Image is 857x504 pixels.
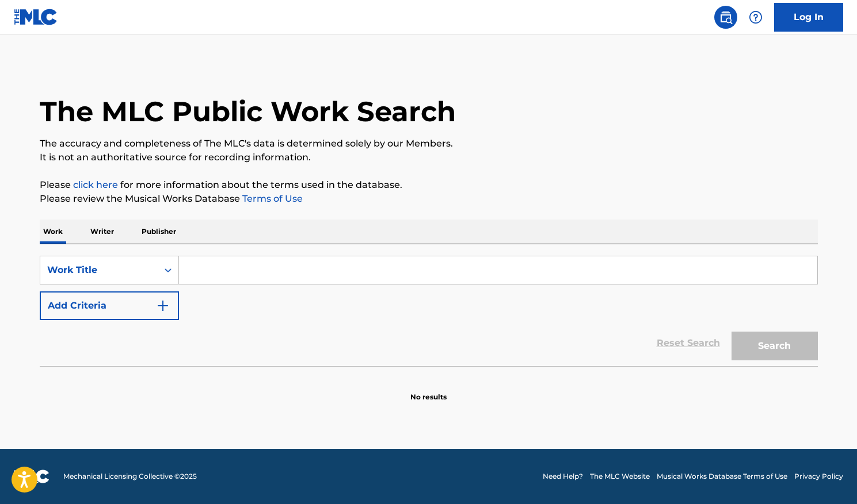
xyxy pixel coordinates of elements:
a: click here [73,179,118,190]
p: Please review the Musical Works Database [40,192,818,206]
img: help [749,10,763,24]
p: It is not an authoritative source for recording information. [40,151,818,164]
p: No results [410,378,447,402]
a: Terms of Use [240,193,303,204]
a: Public Search [714,6,737,29]
img: 9d2ae6d4665cec9f34b9.svg [156,299,170,313]
p: Publisher [138,220,180,244]
span: Mechanical Licensing Collective © 2025 [63,471,197,482]
p: Work [40,220,66,244]
img: MLC Logo [14,9,58,25]
a: Musical Works Database Terms of Use [657,471,787,482]
button: Add Criteria [40,291,179,320]
iframe: Chat Widget [799,449,857,504]
a: Need Help? [543,471,583,482]
p: The accuracy and completeness of The MLC's data is determined solely by our Members. [40,137,818,151]
p: Please for more information about the terms used in the database. [40,178,818,192]
form: Search Form [40,256,818,366]
div: Help [744,6,767,29]
div: Work Title [47,263,151,277]
img: search [719,10,733,24]
a: The MLC Website [590,471,650,482]
p: Writer [87,220,117,244]
a: Privacy Policy [794,471,843,482]
img: logo [14,470,49,483]
a: Log In [774,3,843,32]
h1: The MLC Public Work Search [40,94,456,129]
